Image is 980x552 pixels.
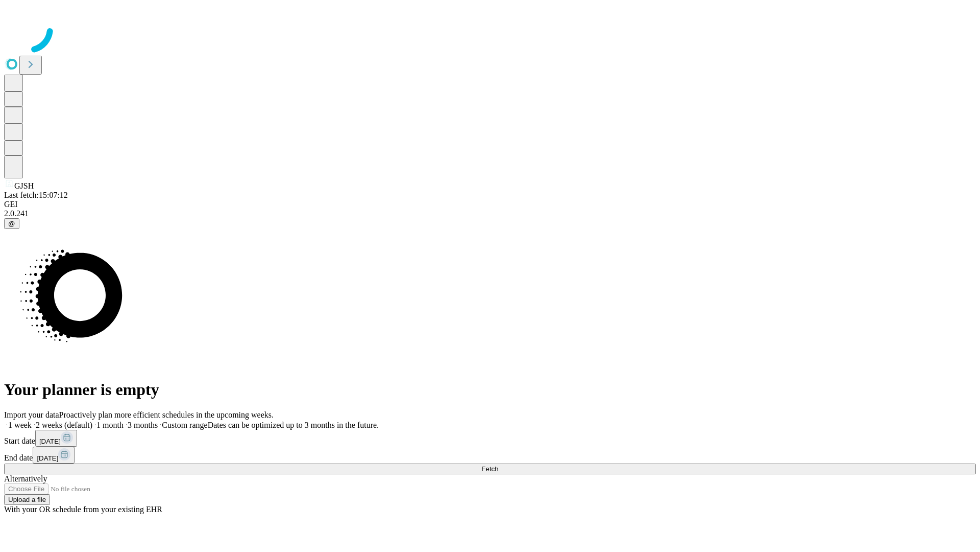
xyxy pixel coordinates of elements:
[8,220,15,227] span: @
[481,465,498,473] span: Fetch
[4,474,47,483] span: Alternatively
[14,181,34,190] span: GJSH
[33,447,75,464] button: [DATE]
[4,447,976,464] div: End date
[4,410,59,419] span: Import your data
[162,421,207,429] span: Custom range
[59,410,274,419] span: Proactively plan more efficient schedules in the upcoming weeks.
[4,200,976,209] div: GEI
[36,421,92,429] span: 2 weeks (default)
[4,430,976,447] div: Start date
[96,421,124,429] span: 1 month
[4,494,50,505] button: Upload a file
[4,505,162,514] span: With your OR schedule from your existing EHR
[4,218,19,229] button: @
[4,464,976,474] button: Fetch
[35,430,77,447] button: [DATE]
[128,421,158,429] span: 3 months
[39,438,61,445] span: [DATE]
[208,421,379,429] span: Dates can be optimized up to 3 months in the future.
[37,454,58,462] span: [DATE]
[4,191,68,199] span: Last fetch: 15:07:12
[8,421,32,429] span: 1 week
[4,209,976,218] div: 2.0.241
[4,380,976,399] h1: Your planner is empty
